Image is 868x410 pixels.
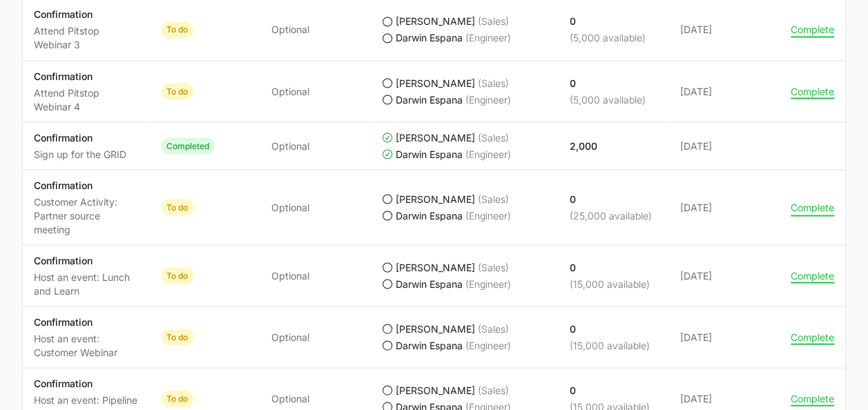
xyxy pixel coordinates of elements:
p: Confirmation [34,130,126,144]
span: Darwin Espana [396,208,463,222]
p: (25,000 available) [570,208,652,222]
span: Optional [271,200,309,214]
p: Confirmation [34,315,139,329]
span: (Engineer) [465,147,511,161]
span: Optional [271,23,309,37]
p: Sign up for the GRID [34,147,126,161]
span: [PERSON_NAME] [396,14,475,28]
span: [DATE] [680,84,769,98]
span: [PERSON_NAME] [396,322,475,335]
button: Complete [791,331,834,343]
span: [PERSON_NAME] [396,76,475,90]
p: (15,000 available) [570,338,650,352]
p: Host an event: Lunch and Learn [34,270,139,297]
p: 0 [570,383,650,397]
span: Darwin Espana [396,277,463,291]
button: Complete [791,269,834,282]
span: (Sales) [478,322,509,335]
p: Host an event: Customer Webinar [34,331,139,359]
span: (Sales) [478,76,509,90]
span: Optional [271,391,309,405]
p: 0 [570,192,652,206]
p: Confirmation [34,69,139,83]
span: (Sales) [478,130,509,144]
span: [DATE] [680,200,769,214]
p: 2,000 [570,139,597,153]
span: [DATE] [680,23,769,37]
p: Attend Pitstop Webinar 3 [34,24,139,52]
p: Attend Pitstop Webinar 4 [34,86,139,113]
span: [DATE] [680,269,769,282]
span: Optional [271,139,309,153]
span: (Sales) [478,383,509,397]
p: Confirmation [34,178,139,192]
span: Darwin Espana [396,147,463,161]
span: (Engineer) [465,208,511,222]
span: [PERSON_NAME] [396,383,475,397]
p: (5,000 available) [570,92,646,106]
p: 0 [570,260,650,274]
p: 0 [570,76,646,90]
button: Complete [791,23,834,36]
p: (5,000 available) [570,31,646,45]
span: Darwin Espana [396,31,463,45]
span: [DATE] [680,391,769,405]
span: (Engineer) [465,277,511,291]
span: Optional [271,84,309,98]
p: Customer Activity: Partner source meeting [34,195,139,236]
button: Complete [791,392,834,404]
span: Optional [271,330,309,344]
span: [PERSON_NAME] [396,130,475,144]
p: 0 [570,322,650,335]
span: (Engineer) [465,92,511,106]
span: (Sales) [478,14,509,28]
span: [PERSON_NAME] [396,192,475,206]
button: Complete [791,201,834,213]
span: Darwin Espana [396,338,463,352]
button: Complete [791,85,834,97]
span: [DATE] [680,139,769,153]
span: (Sales) [478,260,509,274]
span: [PERSON_NAME] [396,260,475,274]
span: Darwin Espana [396,92,463,106]
p: Confirmation [34,8,139,21]
span: (Engineer) [465,338,511,352]
p: Confirmation [34,253,139,267]
p: Confirmation [34,376,139,390]
span: [DATE] [680,330,769,344]
span: (Engineer) [465,31,511,45]
span: Optional [271,269,309,282]
p: 0 [570,14,646,28]
span: (Sales) [478,192,509,206]
p: (15,000 available) [570,277,650,291]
